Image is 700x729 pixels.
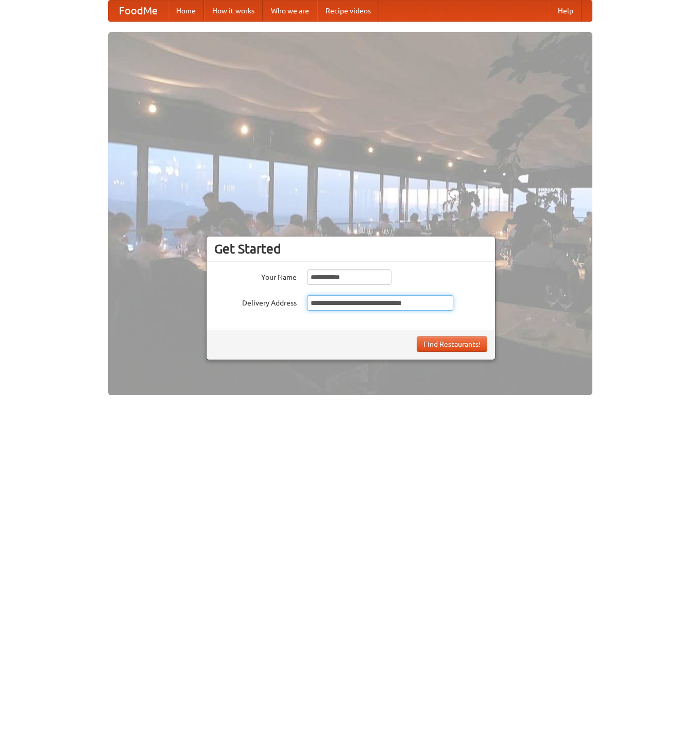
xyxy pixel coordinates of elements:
a: Recipe videos [317,1,379,21]
label: Delivery Address [214,295,297,308]
a: FoodMe [109,1,168,21]
a: How it works [204,1,263,21]
a: Home [168,1,204,21]
h3: Get Started [214,241,487,257]
button: Find Restaurants! [417,336,487,352]
a: Who we are [263,1,317,21]
label: Your Name [214,269,297,282]
a: Help [550,1,582,21]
